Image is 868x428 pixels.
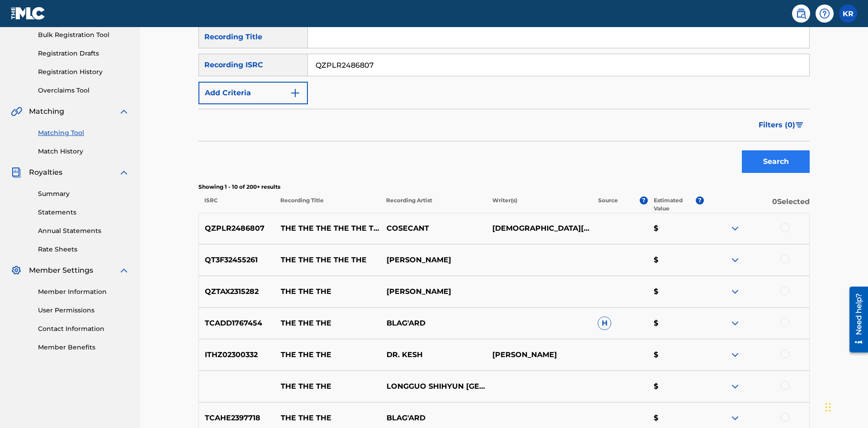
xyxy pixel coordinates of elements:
div: User Menu [839,5,857,23]
p: Estimated Value [654,196,695,213]
p: THE THE THE [275,318,381,329]
img: expand [118,167,129,178]
img: expand [118,265,129,276]
p: ITHZ02300332 [199,349,275,360]
img: 9d2ae6d4665cec9f34b9.svg [290,88,301,98]
p: $ [648,413,704,423]
p: THE THE THE THE THE [275,255,381,265]
a: Public Search [792,5,810,23]
img: Matching [11,106,22,117]
p: [PERSON_NAME] [380,255,486,265]
p: Writer(s) [486,196,592,213]
div: Help [816,5,834,23]
p: TCADD1767454 [199,318,275,329]
button: Add Criteria [198,82,308,104]
a: Overclaims Tool [38,86,129,95]
a: Rate Sheets [38,245,129,254]
div: Drag [826,394,831,421]
span: ? [696,196,704,205]
p: Recording Artist [380,196,486,213]
p: THE THE THE [275,286,381,297]
a: Match History [38,147,129,156]
img: expand [730,318,741,329]
p: Source [598,196,618,213]
img: MLC Logo [11,7,46,20]
p: $ [648,255,704,265]
iframe: Resource Center [843,283,868,357]
img: filter [796,122,803,128]
a: Matching Tool [38,128,129,138]
p: $ [648,286,704,297]
img: help [819,8,830,19]
img: expand [730,255,741,265]
a: Annual Statements [38,226,129,236]
p: DR. KESH [380,349,486,360]
form: Search Form [198,26,810,177]
span: ? [640,196,648,205]
p: BLAG'ARD [380,413,486,423]
span: Royalties [29,167,62,178]
p: QT3F32455261 [199,255,275,265]
a: Bulk Registration Tool [38,30,129,40]
p: 0 Selected [704,196,810,213]
img: expand [730,413,741,423]
a: Statements [38,208,129,217]
img: expand [730,223,741,234]
p: THE THE THE [275,381,381,392]
p: THE THE THE [275,349,381,360]
p: Showing 1 - 10 of 200+ results [198,183,810,191]
p: Recording Title [274,196,380,213]
p: $ [648,223,704,234]
p: $ [648,318,704,329]
p: QZPLR2486807 [199,223,275,234]
img: expand [730,286,741,297]
p: $ [648,349,704,360]
img: Member Settings [11,265,22,276]
p: [PERSON_NAME] [486,349,592,360]
p: BLAG'ARD [380,318,486,329]
img: expand [118,106,129,117]
a: Member Information [38,287,129,297]
img: Royalties [11,167,22,178]
p: QZTAX2315282 [199,286,275,297]
img: expand [730,381,741,392]
p: THE THE THE [275,413,381,423]
a: Registration History [38,67,129,77]
iframe: Chat Widget [823,385,868,428]
button: Filters (0) [753,114,810,136]
p: COSECANT [380,223,486,234]
p: [PERSON_NAME] [380,286,486,297]
span: Matching [29,106,64,117]
p: LONGGUO SHIHYUN [GEOGRAPHIC_DATA] [380,381,486,392]
img: expand [730,349,741,360]
p: [DEMOGRAPHIC_DATA][PERSON_NAME] [486,223,592,234]
a: Registration Drafts [38,49,129,58]
p: ISRC [198,196,274,213]
span: Filters ( 0 ) [759,120,795,130]
p: $ [648,381,704,392]
a: Summary [38,189,129,199]
a: Contact Information [38,324,129,334]
button: Search [742,150,810,173]
span: H [598,316,611,330]
p: TCAHE2397718 [199,413,275,423]
a: User Permissions [38,306,129,315]
a: Member Benefits [38,343,129,352]
img: search [796,8,807,19]
span: Member Settings [29,265,93,276]
p: THE THE THE THE THE THE THE THE [275,223,381,234]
